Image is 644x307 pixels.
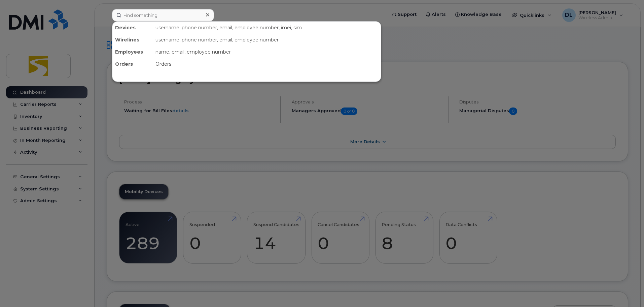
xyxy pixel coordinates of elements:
div: name, email, employee number [153,46,381,58]
div: Orders [112,58,153,70]
div: Devices [112,22,153,34]
div: username, phone number, email, employee number [153,34,381,46]
div: Wirelines [112,34,153,46]
div: Employees [112,46,153,58]
div: Orders [153,58,381,70]
div: username, phone number, email, employee number, imei, sim [153,22,381,34]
